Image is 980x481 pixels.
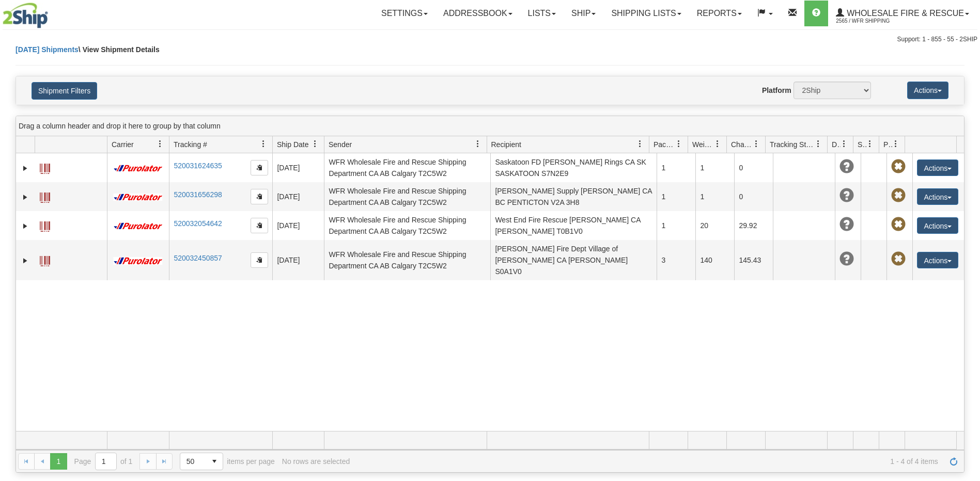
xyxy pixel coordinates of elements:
[887,135,905,153] a: Pickup Status filter column settings
[490,153,657,182] td: Saskatoon FD [PERSON_NAME] Rings CA SK SASKATOON S7N2E9
[40,159,50,175] a: Label
[272,153,324,182] td: [DATE]
[734,211,773,240] td: 29.92
[324,211,490,240] td: WFR Wholesale Fire and Rescue Shipping Department CA AB Calgary T2C5W2
[435,1,520,26] a: Addressbook
[277,139,308,150] span: Ship Date
[810,135,827,153] a: Tracking Status filter column settings
[734,240,773,280] td: 145.43
[20,163,30,173] a: Expand
[695,240,734,280] td: 140
[839,217,854,232] span: Unknown
[695,211,734,240] td: 20
[251,189,268,204] button: Copy to clipboard
[695,182,734,211] td: 1
[174,139,207,150] span: Tracking #
[858,139,866,150] span: Shipment Issues
[891,159,906,174] span: Pickup Not Assigned
[272,182,324,211] td: [DATE]
[20,192,30,202] a: Expand
[206,453,223,470] span: select
[631,135,649,153] a: Recipient filter column settings
[96,453,116,470] input: Page 1
[174,162,222,170] a: 520031624635
[40,188,50,204] a: Label
[20,255,30,266] a: Expand
[917,188,958,205] button: Actions
[832,139,841,150] span: Delivery Status
[251,160,268,175] button: Copy to clipboard
[186,456,200,467] span: 50
[657,211,695,240] td: 1
[844,9,964,18] span: WHOLESALE FIRE & RESCUE
[282,457,350,466] div: No rows are selected
[490,240,657,280] td: [PERSON_NAME] Fire Dept Village of [PERSON_NAME] CA [PERSON_NAME] S0A1V0
[762,85,791,95] label: Platform
[748,135,765,153] a: Charge filter column settings
[74,453,133,470] span: Page of 1
[828,1,977,26] a: WHOLESALE FIRE & RESCUE 2565 / WFR Shipping
[272,211,324,240] td: [DATE]
[891,217,906,232] span: Pickup Not Assigned
[251,252,268,268] button: Copy to clipboard
[520,1,564,26] a: Lists
[112,165,164,172] img: 11 - Purolator
[907,82,948,99] button: Actions
[112,139,134,150] span: Carrier
[491,139,521,150] span: Recipient
[255,135,272,153] a: Tracking # filter column settings
[180,453,223,470] span: Page sizes drop down
[50,453,67,470] span: Page 1
[734,153,773,182] td: 0
[945,453,962,470] a: Refresh
[709,135,726,153] a: Weight filter column settings
[324,240,490,280] td: WFR Wholesale Fire and Rescue Shipping Department CA AB Calgary T2C5W2
[329,139,352,150] span: Sender
[40,251,50,268] a: Label
[79,45,160,54] span: \ View Shipment Details
[689,1,750,26] a: Reports
[654,139,675,150] span: Packages
[917,159,958,176] button: Actions
[374,1,435,26] a: Settings
[731,139,753,150] span: Charge
[251,218,268,233] button: Copy to clipboard
[883,139,892,150] span: Pickup Status
[657,240,695,280] td: 3
[469,135,487,153] a: Sender filter column settings
[112,257,164,265] img: 11 - Purolator
[670,135,688,153] a: Packages filter column settings
[324,153,490,182] td: WFR Wholesale Fire and Rescue Shipping Department CA AB Calgary T2C5W2
[112,194,164,201] img: 11 - Purolator
[734,182,773,211] td: 0
[16,116,964,136] div: grid grouping header
[861,135,879,153] a: Shipment Issues filter column settings
[490,211,657,240] td: West End Fire Rescue [PERSON_NAME] CA [PERSON_NAME] T0B1V0
[490,182,657,211] td: [PERSON_NAME] Supply [PERSON_NAME] CA BC PENTICTON V2A 3H8
[151,135,169,153] a: Carrier filter column settings
[692,139,714,150] span: Weight
[20,221,30,231] a: Expand
[174,254,222,262] a: 520032450857
[603,1,689,26] a: Shipping lists
[956,188,979,293] iframe: chat widget
[891,188,906,203] span: Pickup Not Assigned
[15,45,79,54] a: [DATE] Shipments
[564,1,603,26] a: Ship
[272,240,324,280] td: [DATE]
[917,252,958,268] button: Actions
[657,153,695,182] td: 1
[180,453,275,470] span: items per page
[3,35,977,44] div: Support: 1 - 855 - 55 - 2SHIP
[839,188,854,203] span: Unknown
[839,252,854,266] span: Unknown
[112,222,164,230] img: 11 - Purolator
[306,135,324,153] a: Ship Date filter column settings
[657,182,695,211] td: 1
[357,457,938,466] span: 1 - 4 of 4 items
[835,135,853,153] a: Delivery Status filter column settings
[174,219,222,228] a: 520032054642
[32,82,97,100] button: Shipment Filters
[770,139,815,150] span: Tracking Status
[40,217,50,233] a: Label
